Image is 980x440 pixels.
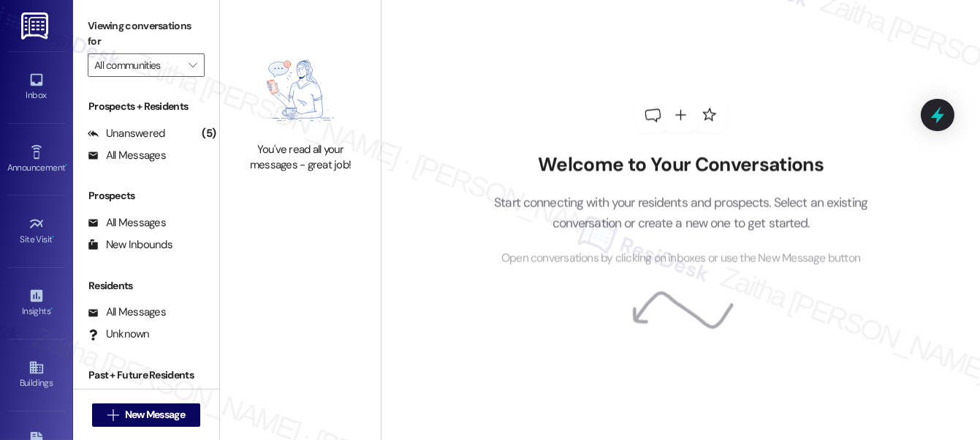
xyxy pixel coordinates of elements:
span: • [53,232,55,242]
a: Site Visit • [7,212,66,251]
div: All Messages [88,215,166,231]
div: Unknown [88,327,150,342]
label: Viewing conversations for [88,15,205,53]
i:  [107,409,118,421]
span: Open conversations by clicking on inboxes or use the New Message button [501,249,860,267]
span: • [50,304,53,314]
a: Buildings [7,355,66,395]
i:  [189,59,197,71]
div: You've read all your messages - great job! [236,142,365,174]
img: ResiDesk Logo [21,12,51,40]
button: New Message [92,403,200,427]
div: Residents [73,278,219,294]
div: All Messages [88,305,166,320]
p: Start connecting with your residents and prospects. Select an existing conversation or create a n... [472,192,890,234]
a: Inbox [7,67,66,107]
div: All Messages [88,148,166,163]
span: New Message [125,407,185,422]
div: Past + Future Residents [73,368,219,383]
div: (5) [198,122,219,145]
div: Prospects [73,188,219,204]
div: Unanswered [88,126,165,141]
img: empty-state [242,47,359,135]
h2: Welcome to Your Conversations [472,154,890,177]
div: Prospects + Residents [73,99,219,114]
div: New Inbounds [88,237,172,253]
input: All communities [94,53,181,77]
span: • [65,160,67,171]
a: Insights • [7,283,66,323]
